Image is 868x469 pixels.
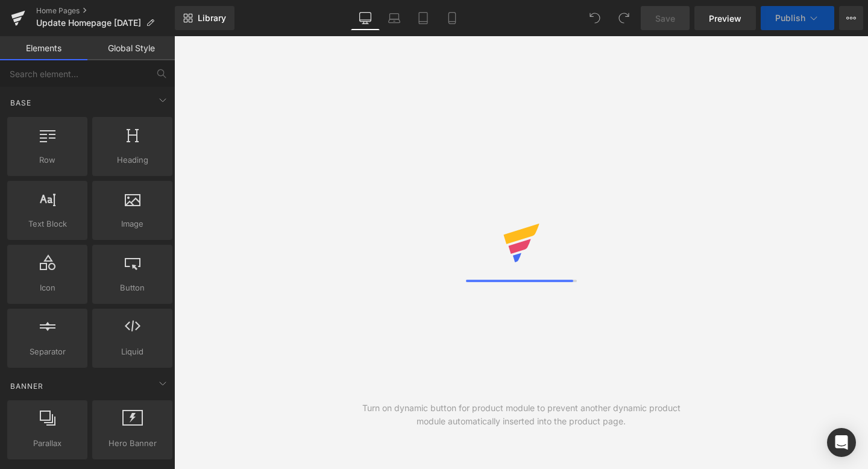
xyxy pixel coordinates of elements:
[11,282,84,294] span: Icon
[380,6,409,30] a: Laptop
[36,18,141,28] span: Update Homepage [DATE]
[438,6,467,30] a: Mobile
[351,6,380,30] a: Desktop
[96,437,169,450] span: Hero Banner
[11,437,84,450] span: Parallax
[11,345,84,358] span: Separator
[198,13,226,24] span: Library
[348,401,695,428] div: Turn on dynamic button for product module to prevent another dynamic product module automatically...
[655,12,675,25] span: Save
[709,12,741,25] span: Preview
[9,97,33,109] span: Base
[175,6,234,30] a: New Library
[96,282,169,294] span: Button
[96,218,169,230] span: Image
[583,6,607,30] button: Undo
[761,6,834,30] button: Publish
[827,428,856,457] div: Open Intercom Messenger
[96,345,169,358] span: Liquid
[11,218,84,230] span: Text Block
[775,13,805,23] span: Publish
[839,6,863,30] button: More
[9,380,45,392] span: Banner
[694,6,756,30] a: Preview
[96,154,169,166] span: Heading
[409,6,438,30] a: Tablet
[87,36,175,60] a: Global Style
[36,6,175,16] a: Home Pages
[612,6,636,30] button: Redo
[11,154,84,166] span: Row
